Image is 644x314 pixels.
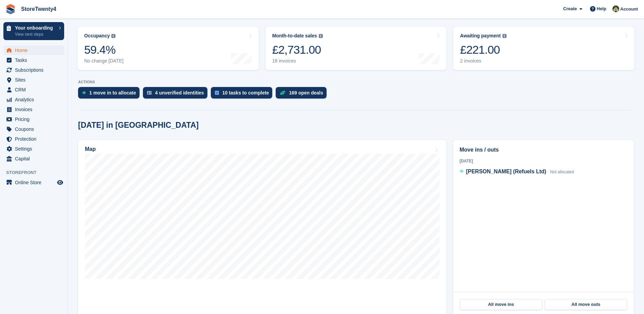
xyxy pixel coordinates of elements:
[319,34,323,38] img: icon-info-grey-7440780725fd019a000dd9b08b2336e03edf1995a4989e88bcd33f0948082b44.svg
[460,299,542,310] a: All move ins
[620,6,638,13] span: Account
[3,144,64,154] a: menu
[82,91,86,95] img: move_ins_to_allocate_icon-fdf77a2bb77ea45bf5b3d319d69a93e2d87916cf1d5bf7949dd705db3b84f3ca.svg
[15,75,56,85] span: Sites
[280,90,286,95] img: deal-1b604bf984904fb50ccaf53a9ad4b4a5d6e5aea283cecdc64d6e3604feb123c2.svg
[143,87,211,102] a: 4 unverified identities
[155,90,204,95] div: 4 unverified identities
[550,170,574,174] span: Not allocated
[502,34,507,38] img: icon-info-grey-7440780725fd019a000dd9b08b2336e03edf1995a4989e88bcd33f0948082b44.svg
[215,91,219,95] img: task-75834270c22a3079a89374b754ae025e5fb1db73e45f91037f5363f120a921f8.svg
[15,178,56,187] span: Online Store
[3,46,64,55] a: menu
[15,154,56,163] span: Capital
[460,158,627,164] div: [DATE]
[3,95,64,104] a: menu
[3,55,64,65] a: menu
[460,168,574,176] a: [PERSON_NAME] (Refuels Ltd) Not allocated
[84,43,124,57] div: 59.4%
[460,43,507,57] div: £221.00
[3,178,64,187] a: menu
[460,33,501,39] div: Awaiting payment
[84,58,124,64] div: No change [DATE]
[289,90,323,95] div: 169 open deals
[272,33,317,39] div: Month-to-date sales
[15,124,56,134] span: Coupons
[545,299,627,310] a: All move outs
[15,144,56,154] span: Settings
[272,43,323,57] div: £2,731.00
[147,91,152,95] img: verify_identity-adf6edd0f0f0b5bbfe63781bf79b02c33cf7c696d77639b501bdc392416b5a36.svg
[111,34,115,38] img: icon-info-grey-7440780725fd019a000dd9b08b2336e03edf1995a4989e88bcd33f0948082b44.svg
[15,31,55,37] p: View next steps
[3,115,64,124] a: menu
[563,5,577,12] span: Create
[3,154,64,163] a: menu
[78,80,634,84] p: ACTIONS
[15,65,56,75] span: Subscriptions
[3,124,64,134] a: menu
[84,33,110,39] div: Occupancy
[15,55,56,65] span: Tasks
[222,90,269,95] div: 10 tasks to complete
[460,58,507,64] div: 2 invoices
[15,95,56,104] span: Analytics
[85,146,96,152] h2: Map
[78,87,143,102] a: 1 move in to allocate
[89,90,136,95] div: 1 move in to allocate
[15,25,55,30] p: Your onboarding
[18,3,59,15] a: StoreTwenty4
[15,105,56,114] span: Invoices
[612,5,619,12] img: Lee Hanlon
[3,134,64,144] a: menu
[3,105,64,114] a: menu
[3,65,64,75] a: menu
[272,58,323,64] div: 18 invoices
[276,87,330,102] a: 169 open deals
[3,85,64,94] a: menu
[597,5,606,12] span: Help
[15,46,56,55] span: Home
[466,169,546,174] span: [PERSON_NAME] (Refuels Ltd)
[211,87,276,102] a: 10 tasks to complete
[3,75,64,85] a: menu
[453,27,634,70] a: Awaiting payment £221.00 2 invoices
[78,121,199,130] h2: [DATE] in [GEOGRAPHIC_DATA]
[3,22,64,40] a: Your onboarding View next steps
[56,178,64,187] a: Preview store
[77,27,259,70] a: Occupancy 59.4% No change [DATE]
[5,4,16,14] img: stora-icon-8386f47178a22dfd0bd8f6a31ec36ba5ce8667c1dd55bd0f319d3a0aa187defe.svg
[460,146,627,154] h2: Move ins / outs
[15,115,56,124] span: Pricing
[6,169,68,176] span: Storefront
[15,134,56,144] span: Protection
[15,85,56,94] span: CRM
[265,27,447,70] a: Month-to-date sales £2,731.00 18 invoices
